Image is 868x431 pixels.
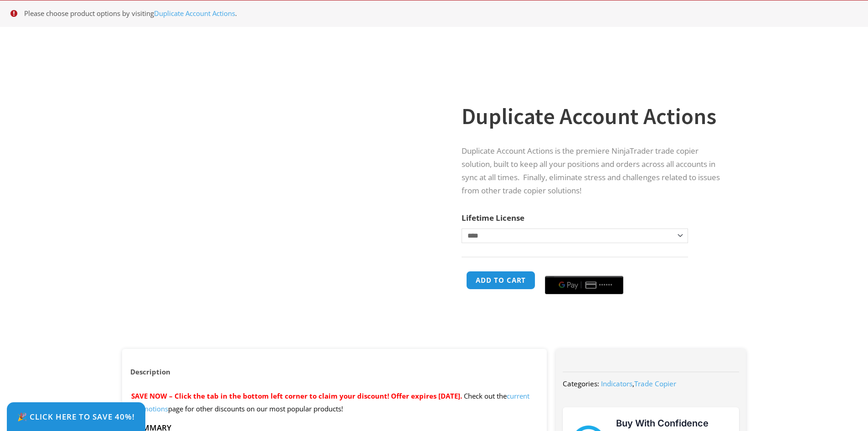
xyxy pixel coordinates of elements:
p: Duplicate Account Actions is the premiere NinjaTrader trade copier solution, built to keep all yo... [462,145,728,197]
h1: Duplicate Account Actions [462,100,728,132]
a: 🎉 Click Here to save 40%! [7,402,145,431]
button: Add to cart [466,271,535,290]
a: Description [122,363,179,381]
iframe: Secure payment input frame [543,270,625,270]
span: SAVE NOW – Click the tab in the bottom left corner to claim your discount! Offer expires [DATE]. [131,391,462,400]
a: Indicators [601,379,632,388]
li: Please choose product options by visiting . [24,7,855,20]
button: Buy with GPay [545,276,623,294]
span: Categories: [563,379,599,388]
a: Trade Copier [634,379,676,388]
p: Check out the page for other discounts on our most popular products! [131,390,538,415]
label: Lifetime License [462,213,524,223]
span: , [601,379,676,388]
text: •••••• [599,282,613,288]
a: Duplicate Account Actions [154,9,235,18]
span: 🎉 Click Here to save 40%! [17,413,135,421]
